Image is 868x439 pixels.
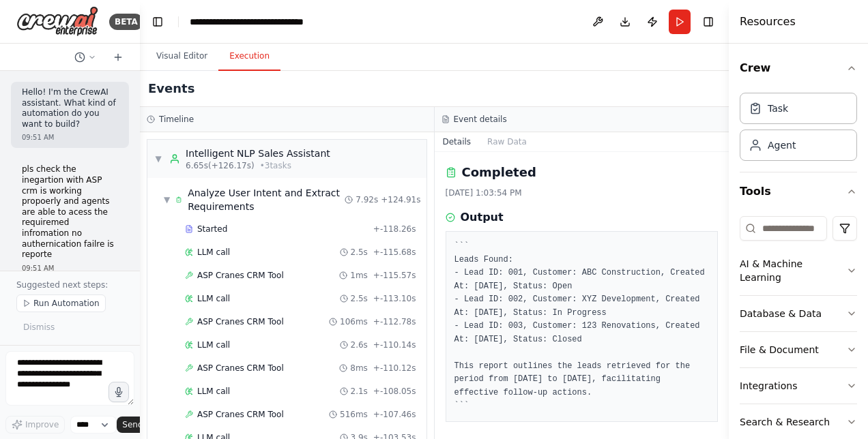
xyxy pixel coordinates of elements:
[186,147,330,160] div: Intelligent NLP Sales Assistant
[197,224,227,234] span: Started
[16,6,98,37] img: Logo
[740,296,857,331] button: Database & Data
[740,87,857,172] div: Crew
[768,102,788,115] div: Task
[768,138,796,152] div: Agent
[197,316,284,327] span: ASP Cranes CRM Tool
[22,132,118,142] div: 09:51 AM
[197,339,230,350] span: LLM call
[381,194,420,205] span: + 124.91s
[373,339,416,350] span: + -110.14s
[435,132,480,151] button: Details
[373,270,416,281] span: + -115.57s
[373,363,416,374] span: + -110.12s
[740,246,857,295] button: AI & Machine Learning
[373,293,416,304] span: + -113.10s
[16,318,61,337] button: Dismiss
[197,247,230,258] span: LLM call
[351,339,368,350] span: 2.6s
[356,194,378,205] span: 7.92s
[350,363,368,374] span: 8ms
[117,417,159,433] button: Send
[740,368,857,404] button: Integrations
[186,160,255,171] span: 6.65s (+126.17s)
[148,12,167,31] button: Hide left sidebar
[351,247,368,258] span: 2.5s
[197,409,284,420] span: ASP Cranes CRM Tool
[108,382,129,402] button: Click to speak your automation idea
[373,247,416,258] span: + -115.68s
[454,240,710,413] pre: ``` Leads Found: - Lead ID: 001, Customer: ABC Construction, Created At: [DATE], Status: Open - L...
[454,114,507,125] h3: Event details
[159,114,194,125] h3: Timeline
[22,263,118,273] div: 09:51 AM
[5,416,65,434] button: Improve
[154,153,162,164] span: ▼
[699,12,718,31] button: Hide right sidebar
[479,132,535,151] button: Raw Data
[740,14,796,30] h4: Resources
[22,87,118,130] p: Hello! I'm the CrewAI assistant. What kind of automation do you want to build?
[16,294,106,312] button: Run Automation
[260,160,291,171] span: • 3 task s
[197,363,284,374] span: ASP Cranes CRM Tool
[164,194,170,205] span: ▼
[373,386,416,397] span: + -108.05s
[107,49,129,65] button: Start a new chat
[109,14,143,30] div: BETA
[148,79,194,98] h2: Events
[351,293,368,304] span: 2.5s
[145,42,218,71] button: Visual Editor
[340,409,368,420] span: 516ms
[25,419,59,430] span: Improve
[16,279,124,290] p: Suggested next steps:
[197,293,230,304] span: LLM call
[462,163,536,182] h2: Completed
[190,15,304,29] nav: breadcrumb
[69,49,102,65] button: Switch to previous chat
[22,164,118,260] p: pls check the inegartion with ASP crm is working propoerly and agents are able to acess the requi...
[23,322,55,333] span: Dismiss
[197,386,230,397] span: LLM call
[188,186,345,213] div: Analyze User Intent and Extract Requirements
[740,49,857,87] button: Crew
[122,419,143,430] span: Send
[446,187,719,198] div: [DATE] 1:03:54 PM
[33,298,100,309] span: Run Automation
[218,42,280,71] button: Execution
[740,332,857,367] button: File & Document
[373,224,416,234] span: + -118.26s
[350,270,368,281] span: 1ms
[351,386,368,397] span: 2.1s
[340,316,368,327] span: 106ms
[373,316,416,327] span: + -112.78s
[197,270,284,281] span: ASP Cranes CRM Tool
[740,172,857,211] button: Tools
[461,209,504,226] h3: Output
[373,409,416,420] span: + -107.46s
